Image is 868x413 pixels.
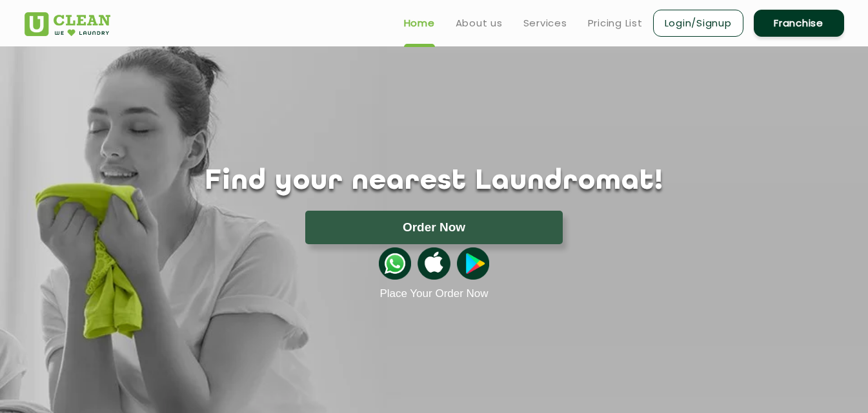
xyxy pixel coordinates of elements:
img: UClean Laundry and Dry Cleaning [25,12,110,36]
img: whatsappicon.png [379,247,411,280]
a: About us [456,15,503,31]
a: Pricing List [588,15,643,31]
a: Login/Signup [653,10,743,37]
img: apple-icon.png [418,247,450,280]
a: Services [523,15,567,31]
button: Order Now [305,211,563,244]
img: playstoreicon.png [457,247,489,280]
h1: Find your nearest Laundromat! [15,166,854,198]
a: Place Your Order Now [379,287,488,300]
a: Home [404,15,435,31]
a: Franchise [754,10,844,37]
